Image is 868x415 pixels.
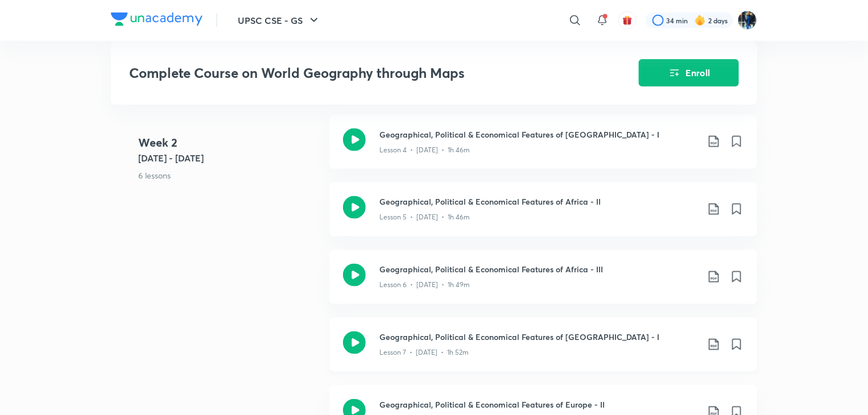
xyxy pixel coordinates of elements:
a: Geographical, Political & Economical Features of Africa - IIILesson 6 • [DATE] • 1h 49m [329,250,757,318]
h3: Complete Course on World Geography through Maps [129,65,574,81]
button: avatar [618,11,636,30]
a: Geographical, Political & Economical Features of [GEOGRAPHIC_DATA] - ILesson 7 • [DATE] • 1h 52m [329,318,757,385]
p: Lesson 6 • [DATE] • 1h 49m [379,280,470,290]
h4: Week 2 [138,134,320,151]
img: Mainak Das [738,11,757,30]
h3: Geographical, Political & Economical Features of [GEOGRAPHIC_DATA] - I [379,128,698,140]
p: 6 lessons [138,169,320,181]
p: Lesson 4 • [DATE] • 1h 46m [379,145,470,155]
p: Lesson 7 • [DATE] • 1h 52m [379,348,469,358]
h3: Geographical, Political & Economical Features of Africa - II [379,196,698,208]
h3: Geographical, Political & Economical Features of Africa - III [379,264,698,276]
a: Geographical, Political & Economical Features of [GEOGRAPHIC_DATA] - ILesson 4 • [DATE] • 1h 46m [329,115,757,182]
button: UPSC CSE - GS [231,9,328,32]
p: Lesson 5 • [DATE] • 1h 46m [379,213,470,223]
button: Enroll [639,59,739,86]
img: Company Logo [111,13,202,26]
h5: [DATE] - [DATE] [138,151,320,164]
h3: Geographical, Political & Economical Features of Europe - II [379,399,698,411]
a: Company Logo [111,13,202,29]
a: Geographical, Political & Economical Features of Africa - IILesson 5 • [DATE] • 1h 46m [329,182,757,250]
h3: Geographical, Political & Economical Features of [GEOGRAPHIC_DATA] - I [379,331,698,343]
img: avatar [622,15,633,26]
img: streak [695,15,706,26]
